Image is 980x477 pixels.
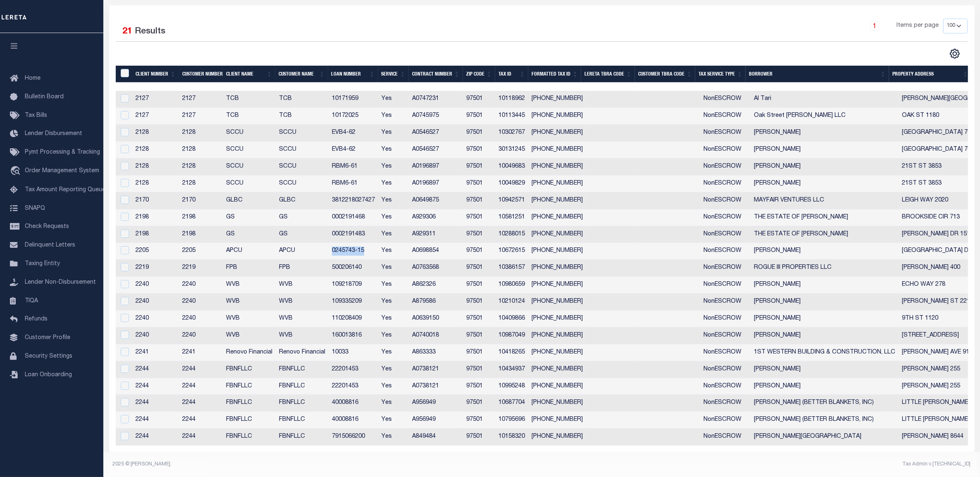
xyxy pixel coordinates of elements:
span: Security Settings [25,354,72,359]
td: 0002191468 [329,209,378,226]
td: A0763568 [409,260,463,277]
td: A863333 [409,344,463,361]
td: 10049683 [495,159,528,176]
td: Al Tari [751,91,899,108]
td: 2240 [132,311,179,327]
td: FBNFLLC [223,361,276,378]
td: [PHONE_NUMBER] [528,395,586,412]
td: FBNFLLC [223,378,276,395]
span: Tax Amount Reporting Queue [25,187,105,193]
td: 2219 [179,260,223,277]
td: NonESCROW [700,125,751,142]
td: 2244 [132,395,179,412]
td: [PHONE_NUMBER] [528,192,586,209]
td: 2170 [132,192,179,209]
td: NonESCROW [700,243,751,260]
td: [PHONE_NUMBER] [528,142,586,159]
td: 10687704 [495,395,528,412]
td: NonESCROW [700,412,751,429]
th: Tax Service Type: activate to sort column ascending [695,66,746,83]
th: Client Name: activate to sort column ascending [223,66,275,83]
td: 10118962 [495,91,528,108]
td: A0738121 [409,361,463,378]
td: [PHONE_NUMBER] [528,243,586,260]
td: NonESCROW [700,91,751,108]
td: Yes [378,395,409,412]
td: 2240 [179,327,223,344]
td: 109218709 [329,277,378,294]
td: 97501 [463,176,495,192]
td: FBNFLLC [223,395,276,412]
td: 97501 [463,344,495,361]
td: 97501 [463,311,495,327]
td: 10171959 [329,91,378,108]
td: RBM6-61 [329,176,378,192]
td: FBNFLLC [223,412,276,429]
span: Tax Bills [25,113,47,119]
td: 2128 [132,125,179,142]
td: 2240 [179,294,223,311]
span: Home [25,76,41,81]
i: travel_explore [10,166,23,177]
td: [PERSON_NAME] (BETTER BLANKETS, INC) [751,412,899,429]
td: WVB [276,294,329,311]
td: 40008816 [329,412,378,429]
td: NonESCROW [700,108,751,125]
td: 97501 [463,108,495,125]
td: 2170 [179,192,223,209]
td: NonESCROW [700,192,751,209]
td: 10995248 [495,378,528,395]
td: FBNFLLC [276,395,329,412]
td: A929311 [409,226,463,243]
td: 2244 [179,361,223,378]
td: 97501 [463,159,495,176]
td: 10980659 [495,277,528,294]
td: 110208409 [329,311,378,327]
td: NonESCROW [700,327,751,344]
td: Yes [378,176,409,192]
th: Service: activate to sort column ascending [378,66,409,83]
td: GS [223,226,276,243]
td: Yes [378,294,409,311]
td: NonESCROW [700,277,751,294]
span: Delinquent Letters [25,242,75,248]
td: 30131245 [495,142,528,159]
span: Check Requests [25,224,69,230]
td: A0639150 [409,311,463,327]
td: WVB [276,277,329,294]
td: APCU [276,243,329,260]
th: Customer Name: activate to sort column ascending [275,66,328,83]
td: 97501 [463,378,495,395]
td: 2244 [132,412,179,429]
td: 10795696 [495,412,528,429]
td: A0546527 [409,125,463,142]
td: 2205 [132,243,179,260]
td: [PHONE_NUMBER] [528,344,586,361]
td: 2128 [132,142,179,159]
td: 22201453 [329,378,378,395]
td: 0245743-15 [329,243,378,260]
td: [PHONE_NUMBER] [528,277,586,294]
td: A0649875 [409,192,463,209]
td: MAYFAIR VENTURES LLC [751,192,899,209]
td: 10418265 [495,344,528,361]
td: 2128 [179,159,223,176]
td: ROGUE III PROPERTIES LLC [751,260,899,277]
td: NonESCROW [700,344,751,361]
td: 97501 [463,226,495,243]
td: 3812218027427 [329,192,378,209]
td: FBNFLLC [276,412,329,429]
td: 97501 [463,192,495,209]
span: SNAPQ [25,205,45,211]
td: [PHONE_NUMBER] [528,108,586,125]
th: Formatted Tax ID: activate to sort column ascending [528,66,581,83]
td: GLBC [276,192,329,209]
span: Bulletin Board [25,94,64,100]
td: A0698854 [409,243,463,260]
td: [PERSON_NAME] [751,125,899,142]
th: Contract Number: activate to sort column ascending [409,66,463,83]
td: FBNFLLC [276,378,329,395]
td: [PHONE_NUMBER] [528,327,586,344]
td: [PHONE_NUMBER] [528,378,586,395]
td: A0738121 [409,378,463,395]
